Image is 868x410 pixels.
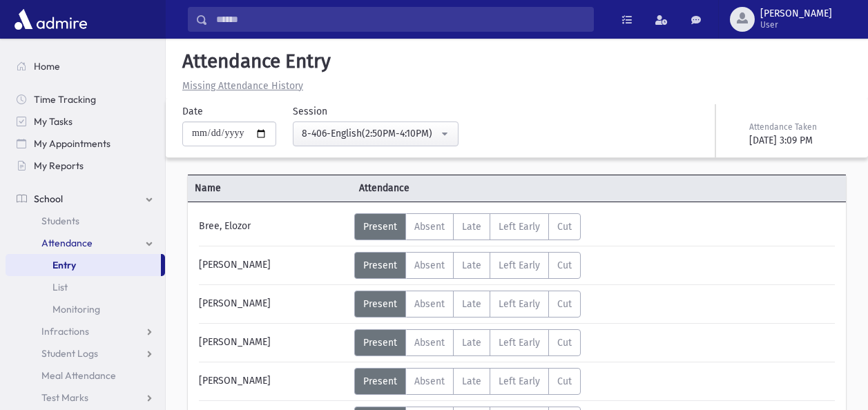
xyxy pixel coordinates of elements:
a: List [6,276,165,298]
span: My Tasks [34,115,73,128]
div: Attendance Taken [749,121,849,133]
span: School [34,193,63,205]
h5: Attendance Entry [177,50,857,73]
a: Attendance [6,232,165,254]
span: Left Early [499,221,540,233]
div: AttTypes [354,291,581,318]
span: Name [188,181,352,195]
span: Present [363,337,397,349]
div: AttTypes [354,213,581,240]
span: Student Logs [41,347,98,360]
u: Missing Attendance History [182,80,303,92]
span: Left Early [499,337,540,349]
span: Present [363,375,397,387]
span: Monitoring [52,303,100,315]
span: Absent [414,375,445,387]
span: Infractions [41,325,89,338]
span: List [52,281,68,293]
span: Test Marks [41,391,88,404]
span: Left Early [499,298,540,310]
span: Home [34,60,60,72]
a: Missing Attendance History [177,80,303,92]
a: Meal Attendance [6,364,165,387]
img: AdmirePro [11,6,90,33]
span: Late [462,221,481,233]
span: Cut [557,221,572,233]
span: My Reports [34,159,84,172]
span: Attendance [41,237,93,249]
span: Entry [52,259,76,271]
span: Cut [557,260,572,271]
a: Student Logs [6,342,165,364]
span: Absent [414,298,445,310]
span: Cut [557,337,572,349]
span: My Appointments [34,137,110,150]
span: Time Tracking [34,93,96,106]
a: My Reports [6,155,165,177]
div: AttTypes [354,329,581,356]
a: School [6,188,165,210]
span: Absent [414,337,445,349]
div: [PERSON_NAME] [192,252,354,279]
span: Left Early [499,260,540,271]
span: Students [41,215,79,227]
input: Search [208,7,593,32]
div: [PERSON_NAME] [192,291,354,318]
button: 8-406-English(2:50PM-4:10PM) [293,121,459,146]
div: AttTypes [354,252,581,279]
label: Session [293,104,327,119]
div: [PERSON_NAME] [192,368,354,395]
span: Attendance [352,181,517,195]
span: Present [363,298,397,310]
span: Present [363,221,397,233]
div: 8-406-English(2:50PM-4:10PM) [302,126,438,141]
a: Time Tracking [6,88,165,110]
div: AttTypes [354,368,581,395]
span: Late [462,260,481,271]
a: My Appointments [6,133,165,155]
a: Entry [6,254,161,276]
div: [DATE] 3:09 PM [749,133,849,148]
span: Meal Attendance [41,369,116,382]
a: Test Marks [6,387,165,409]
a: Infractions [6,320,165,342]
label: Date [182,104,203,119]
span: Absent [414,260,445,271]
div: [PERSON_NAME] [192,329,354,356]
span: Absent [414,221,445,233]
span: Present [363,260,397,271]
span: [PERSON_NAME] [760,8,832,19]
a: Home [6,55,165,77]
span: Late [462,337,481,349]
a: My Tasks [6,110,165,133]
a: Monitoring [6,298,165,320]
span: Late [462,298,481,310]
span: Cut [557,298,572,310]
a: Students [6,210,165,232]
span: User [760,19,832,30]
div: Bree, Elozor [192,213,354,240]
